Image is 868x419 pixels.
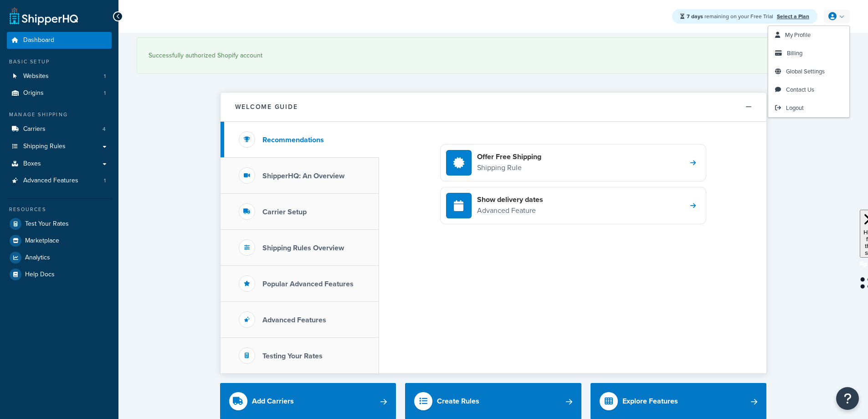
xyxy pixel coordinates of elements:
p: Shipping Rule [477,162,541,174]
h3: Recommendations [262,136,324,144]
a: Help Docs [7,266,112,283]
span: Dashboard [23,36,54,44]
span: Analytics [25,254,50,262]
h3: Advanced Features [262,316,326,324]
span: Billing [787,49,802,57]
span: remaining on your Free Trial [687,12,775,21]
a: Marketplace [7,233,112,249]
span: 1 [104,177,106,185]
li: Carriers [7,121,112,138]
a: Shipping Rules [7,138,112,155]
span: Boxes [23,160,41,168]
span: 1 [104,72,106,80]
p: Advanced Feature [477,205,543,217]
h4: Offer Free Shipping [477,152,541,162]
h3: Popular Advanced Features [262,280,354,288]
a: My Profile [768,26,849,44]
a: Billing [768,44,849,62]
div: Create Rules [437,395,479,408]
a: Global Settings [768,62,849,81]
h3: ShipperHQ: An Overview [262,172,344,180]
span: Shipping Rules [23,143,66,150]
h3: Shipping Rules Overview [262,244,344,252]
span: Carriers [23,125,46,133]
span: Contact Us [786,85,814,94]
span: Global Settings [786,67,825,76]
a: Boxes [7,155,112,172]
span: Marketplace [25,237,59,245]
a: Logout [768,99,849,117]
a: Carriers4 [7,121,112,138]
a: Contact Us [768,81,849,99]
span: Origins [23,89,44,97]
a: Analytics [7,249,112,266]
h3: Carrier Setup [262,208,307,216]
div: Add Carriers [252,395,294,408]
div: Resources [7,206,112,213]
a: Origins1 [7,85,112,102]
button: Open Resource Center [836,387,859,410]
div: Explore Features [622,395,678,408]
h4: Show delivery dates [477,195,543,205]
li: Origins [7,85,112,102]
button: Welcome Guide [221,93,766,122]
a: Select a Plan [777,12,809,21]
h2: Welcome Guide [235,103,298,110]
a: Advanced Features1 [7,172,112,189]
div: Manage Shipping [7,111,112,119]
li: Advanced Features [7,172,112,189]
span: Help Docs [25,271,55,279]
span: 4 [103,125,106,133]
li: Websites [7,68,112,85]
a: Test Your Rates [7,216,112,232]
a: Websites1 [7,68,112,85]
a: Dashboard [7,32,112,49]
span: Advanced Features [23,177,78,185]
span: Logout [786,103,804,112]
span: Test Your Rates [25,220,69,228]
div: Successfully authorized Shopify account [149,49,838,62]
span: Websites [23,72,49,80]
div: Basic Setup [7,58,112,66]
span: 1 [104,89,106,97]
span: My Profile [785,31,811,39]
strong: 7 days [687,12,703,21]
h3: Testing Your Rates [262,352,323,360]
